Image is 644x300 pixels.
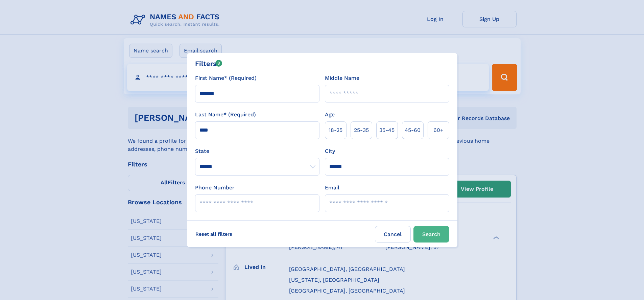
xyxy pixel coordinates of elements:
[325,111,335,119] label: Age
[329,126,342,134] span: 18‑25
[375,226,411,243] label: Cancel
[433,126,444,134] span: 60+
[325,184,339,192] label: Email
[413,226,449,243] button: Search
[195,147,319,155] label: State
[379,126,395,134] span: 35‑45
[325,74,359,82] label: Middle Name
[195,111,256,119] label: Last Name* (Required)
[325,147,335,155] label: City
[195,59,222,69] div: Filters
[195,184,235,192] label: Phone Number
[405,126,421,134] span: 45‑60
[195,74,257,82] label: First Name* (Required)
[354,126,369,134] span: 25‑35
[191,226,237,242] label: Reset all filters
